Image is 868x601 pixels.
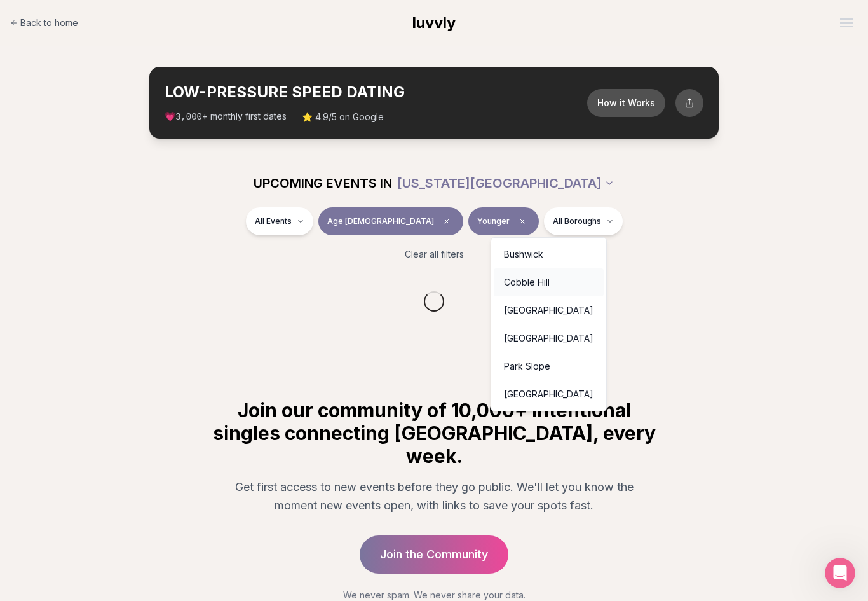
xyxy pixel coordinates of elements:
[494,296,604,324] div: [GEOGRAPHIC_DATA]
[494,380,604,408] div: [GEOGRAPHIC_DATA]
[494,240,604,268] div: Bushwick
[494,352,604,380] div: Park Slope
[494,268,604,296] div: Cobble Hill
[825,558,855,588] iframe: Intercom live chat
[494,324,604,352] div: [GEOGRAPHIC_DATA]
